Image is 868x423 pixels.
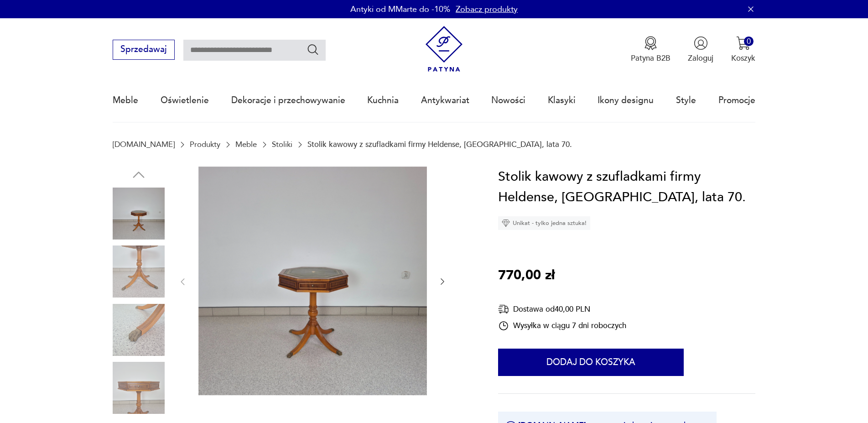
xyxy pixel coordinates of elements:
[272,140,292,149] a: Stoliki
[744,37,754,46] div: 0
[498,303,626,315] div: Dostawa od 40,00 PLN
[548,79,576,121] a: Klasyki
[731,53,755,63] p: Koszyk
[688,36,713,63] button: Zaloguj
[498,303,509,315] img: Ikona dostawy
[498,216,590,230] div: Unikat - tylko jedna sztuka!
[456,4,518,15] a: Zobacz produkty
[235,140,257,149] a: Meble
[307,43,320,56] button: Szukaj
[498,265,555,286] p: 770,00 zł
[113,40,174,60] button: Sprzedawaj
[631,36,670,63] a: Ikona medaluPatyna B2B
[421,79,469,121] a: Antykwariat
[113,188,165,240] img: Zdjęcie produktu Stolik kawowy z szufladkami firmy Heldense, Anglia, lata 70.
[113,47,174,54] a: Sprzedawaj
[190,140,220,149] a: Produkty
[421,26,467,72] img: Patyna - sklep z meblami i dekoracjami vintage
[307,140,572,149] p: Stolik kawowy z szufladkami firmy Heldense, [GEOGRAPHIC_DATA], lata 70.
[688,53,713,63] p: Zaloguj
[598,79,654,121] a: Ikony designu
[113,304,165,356] img: Zdjęcie produktu Stolik kawowy z szufladkami firmy Heldense, Anglia, lata 70.
[498,320,626,331] div: Wysyłka w ciągu 7 dni roboczych
[731,36,755,63] button: 0Koszyk
[231,79,345,121] a: Dekoracje i przechowywanie
[644,36,658,50] img: Ikona medalu
[631,36,670,63] button: Patyna B2B
[676,79,696,121] a: Style
[694,36,708,50] img: Ikonka użytkownika
[161,79,209,121] a: Oświetlenie
[113,362,165,414] img: Zdjęcie produktu Stolik kawowy z szufladkami firmy Heldense, Anglia, lata 70.
[113,79,138,121] a: Meble
[113,245,165,298] img: Zdjęcie produktu Stolik kawowy z szufladkami firmy Heldense, Anglia, lata 70.
[350,4,450,15] p: Antyki od MMarte do -10%
[498,349,684,376] button: Dodaj do koszyka
[491,79,525,121] a: Nowości
[198,167,427,395] img: Zdjęcie produktu Stolik kawowy z szufladkami firmy Heldense, Anglia, lata 70.
[502,219,510,227] img: Ikona diamentu
[367,79,399,121] a: Kuchnia
[113,140,175,149] a: [DOMAIN_NAME]
[631,53,670,63] p: Patyna B2B
[718,79,755,121] a: Promocje
[498,167,755,208] h1: Stolik kawowy z szufladkami firmy Heldense, [GEOGRAPHIC_DATA], lata 70.
[736,36,750,50] img: Ikona koszyka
